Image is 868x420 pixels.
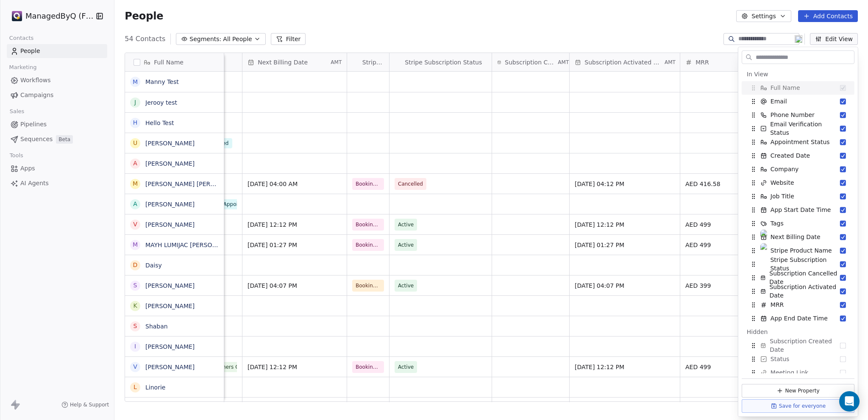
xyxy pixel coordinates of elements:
[6,61,40,74] span: Marketing
[742,108,854,122] div: Phone Number
[798,10,858,22] button: Add Contacts
[189,35,221,44] span: Segments:
[133,78,138,86] div: M
[771,83,800,92] span: Full Name
[742,312,854,325] div: App End Date Time
[680,53,758,71] div: MRR
[771,206,831,214] span: App Start Date Time
[771,233,821,241] span: Next Billing Date
[6,149,27,162] span: Tools
[70,401,109,408] span: Help & Support
[771,192,794,200] span: Job Title
[389,53,492,71] div: StripeStripe Subscription Status
[248,281,342,290] span: [DATE] 04:07 PM
[145,140,195,147] a: [PERSON_NAME]
[685,241,753,249] span: AED 499
[742,217,854,230] div: Tags
[133,159,137,168] div: A
[20,120,47,129] span: Pipelines
[742,149,854,162] div: Created Date
[356,281,381,290] span: Booking Website + App (Tier 2)
[742,271,854,284] div: Subscription Cancelled Date
[771,138,830,146] span: Appointment Status
[747,328,849,336] div: Hidden
[771,246,832,255] span: Stripe Product Name
[7,88,107,102] a: Campaigns
[742,122,854,135] div: Email Verification Status
[742,81,854,95] div: Full Name
[760,229,767,272] img: Stripe
[771,178,794,187] span: Website
[20,164,35,173] span: Apps
[771,355,790,363] span: Status
[133,200,137,209] div: A
[258,58,308,67] span: Next Billing Date
[398,220,414,229] span: Active
[347,53,389,71] div: StripeStripe Product Name
[145,99,177,106] a: Jerooy test
[398,363,414,371] span: Active
[505,58,556,67] span: Subscription Cancelled Date
[6,32,37,45] span: Contacts
[771,219,784,228] span: Tags
[742,203,854,217] div: App Start Date Time
[736,10,791,22] button: Settings
[7,161,107,175] a: Apps
[742,298,854,312] div: MRR
[56,135,73,144] span: Beta
[20,91,53,100] span: Campaigns
[742,399,854,413] button: Save for everyone
[145,343,195,350] a: [PERSON_NAME]
[133,118,138,127] div: H
[133,240,138,249] div: M
[575,180,675,188] span: [DATE] 04:12 PM
[134,281,137,290] div: S
[352,33,359,91] img: Stripe
[125,34,165,44] span: 54 Contacts
[20,76,51,85] span: Workflows
[125,72,224,402] div: grid
[248,220,342,229] span: [DATE] 12:12 PM
[248,363,342,371] span: [DATE] 12:12 PM
[575,220,675,229] span: [DATE] 12:12 PM
[154,58,184,67] span: Full Name
[362,58,384,67] span: Stripe Product Name
[395,33,401,91] img: Stripe
[20,179,49,188] span: AI Agents
[769,269,840,286] span: Subscription Cancelled Date
[10,9,90,23] button: ManagedByQ (FZE)
[145,323,168,330] a: Shaban
[742,384,854,398] button: New Property
[398,180,423,188] span: Cancelled
[770,120,840,137] span: Email Verification Status
[742,244,854,257] div: StripeStripe Product Name
[7,132,107,146] a: SequencesBeta
[134,98,136,107] div: J
[7,73,107,87] a: Workflows
[134,383,137,392] div: L
[223,35,252,44] span: All People
[771,111,815,119] span: Phone Number
[398,241,414,249] span: Active
[248,180,342,188] span: [DATE] 04:00 AM
[839,391,860,412] div: Open Intercom Messenger
[770,337,840,354] span: Subscription Created Date
[145,181,246,187] a: [PERSON_NAME] [PERSON_NAME]
[771,151,810,160] span: Created Date
[145,78,179,85] a: Manny Test
[742,95,854,108] div: Email
[405,58,482,67] span: Stripe Subscription Status
[125,10,163,22] span: People
[7,44,107,58] a: People
[133,261,138,270] div: D
[696,58,709,67] span: MRR
[742,284,854,298] div: Subscription Activated Date
[203,362,259,372] span: Customers Created
[356,220,381,229] span: Booking Website + App (Tier 3)
[271,33,306,45] button: Filter
[558,59,569,66] span: AMT
[133,139,137,147] div: U
[145,201,195,208] a: [PERSON_NAME]
[356,180,381,188] span: Booking Management System
[398,281,414,290] span: Active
